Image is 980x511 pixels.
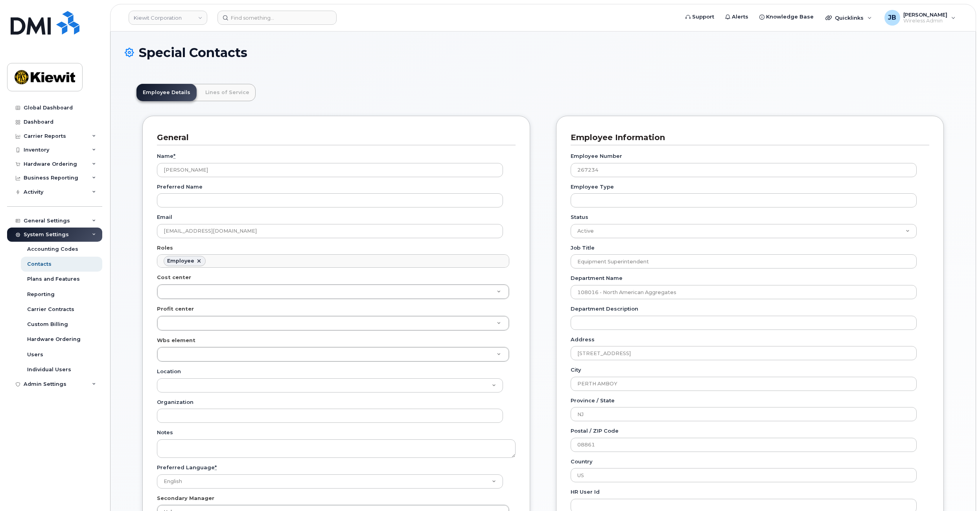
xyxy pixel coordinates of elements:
label: Department Description [571,305,638,313]
label: Preferred Language [157,464,217,471]
div: Employee [167,258,194,264]
label: Address [571,336,595,343]
label: Wbs element [157,337,195,344]
label: Country [571,458,593,465]
label: Profit center [157,305,194,313]
label: Province / State [571,397,615,404]
label: Job Title [571,244,595,252]
label: Location [157,368,181,375]
abbr: required [173,153,175,159]
h1: Special Contacts [125,46,962,59]
label: Preferred Name [157,183,203,191]
label: Status [571,213,588,221]
a: Lines of Service [199,84,256,101]
label: Employee Number [571,152,622,160]
label: Email [157,213,172,221]
h3: General [157,132,510,143]
label: City [571,366,581,374]
label: Organization [157,398,193,406]
h3: Employee Information [571,132,923,143]
label: Department Name [571,274,623,282]
label: Name [157,152,175,160]
label: Employee Type [571,183,614,191]
label: Roles [157,244,173,252]
label: HR user id [571,488,600,496]
label: Postal / ZIP Code [571,427,619,435]
abbr: required [215,464,217,470]
label: Cost center [157,274,191,281]
a: Employee Details [136,84,197,101]
label: Secondary Manager [157,494,214,502]
label: Notes [157,429,173,436]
